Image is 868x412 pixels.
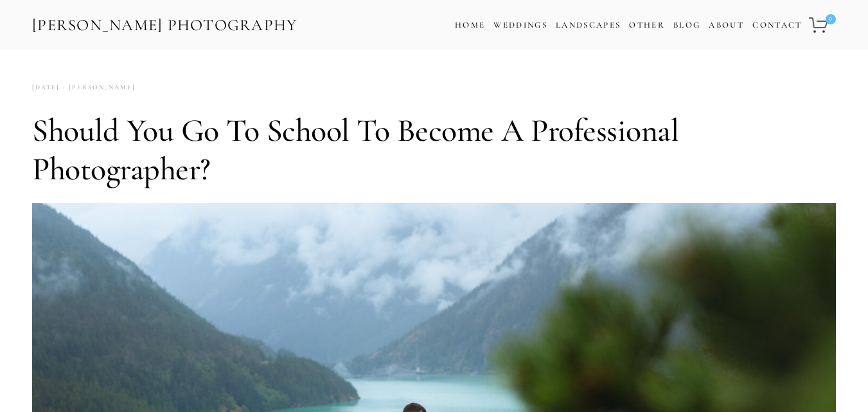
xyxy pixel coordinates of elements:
a: Weddings [493,20,547,30]
a: About [709,16,744,35]
a: 0 items in cart [807,10,837,40]
a: Blog [673,16,700,35]
span: 0 [826,14,836,24]
a: [PERSON_NAME] Photography [31,11,299,40]
a: Contact [752,16,802,35]
a: [PERSON_NAME] [60,79,136,96]
a: Home [455,16,485,35]
h1: Should You Go to School to Become a Professional Photographer? [32,111,836,188]
time: [DATE] [32,79,60,96]
a: Landscapes [556,20,621,30]
a: Other [629,20,665,30]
